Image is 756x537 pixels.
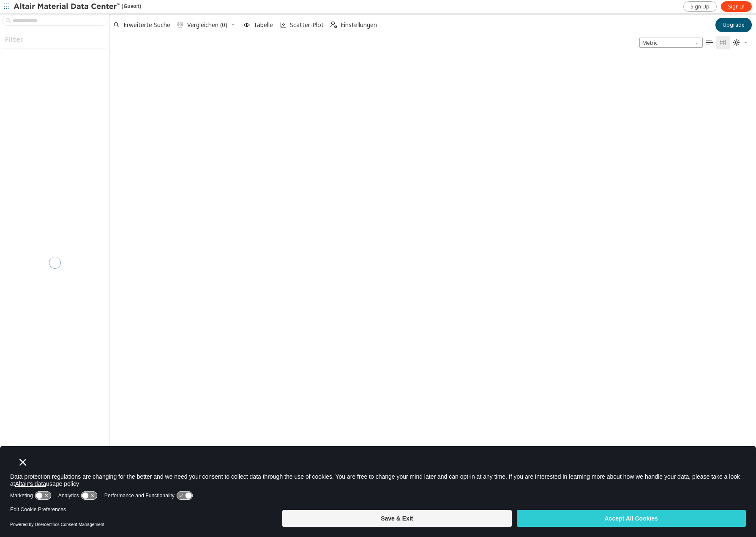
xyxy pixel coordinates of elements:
[341,22,377,28] span: Einstellungen
[690,3,710,10] span: Sign Up
[733,39,740,46] i: 
[290,22,324,28] span: Scatter-Plot
[715,18,752,32] button: Upgrade
[706,39,713,46] i: 
[330,22,337,28] i: 
[716,36,730,49] button: Tile View
[721,1,752,12] a: Sign In
[728,3,745,10] span: Sign In
[177,22,184,28] i: 
[703,36,716,49] button: Table View
[639,38,703,48] div: Unit System
[123,22,170,28] span: Erweiterte Suche
[14,3,141,11] div: (Guest)
[720,39,726,46] i: 
[14,3,121,11] img: Altair Material Data Center
[639,38,703,48] span: Metric
[683,1,717,12] a: Sign Up
[187,22,227,28] span: Vergleichen (0)
[254,22,273,28] span: Tabelle
[723,22,745,28] span: Upgrade
[730,36,752,49] button: Theme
